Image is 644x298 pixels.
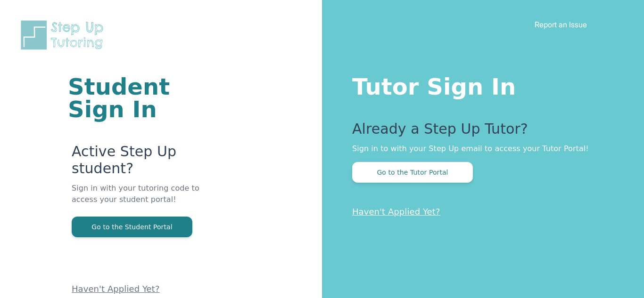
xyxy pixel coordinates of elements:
button: Go to the Student Portal [72,217,192,237]
a: Go to the Tutor Portal [352,168,473,177]
h1: Student Sign In [68,75,209,121]
p: Sign in with your tutoring code to access your student portal! [72,183,209,217]
button: Go to the Tutor Portal [352,162,473,183]
p: Active Step Up student? [72,143,209,183]
a: Report an Issue [535,20,587,29]
a: Go to the Student Portal [72,222,192,231]
img: Step Up Tutoring horizontal logo [19,19,109,51]
p: Already a Step Up Tutor? [352,121,606,143]
h1: Tutor Sign In [352,72,606,98]
p: Sign in to with your Step Up email to access your Tutor Portal! [352,143,606,154]
a: Haven't Applied Yet? [352,207,440,217]
a: Haven't Applied Yet? [72,284,160,294]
